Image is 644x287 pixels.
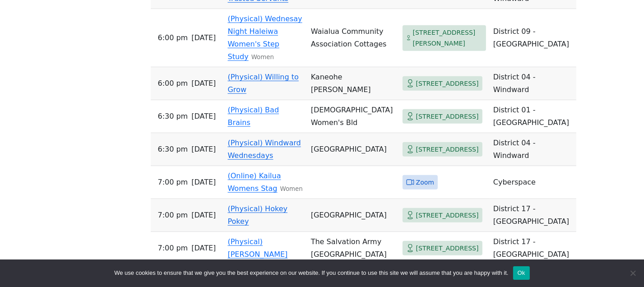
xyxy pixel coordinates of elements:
[191,242,216,255] span: [DATE]
[413,27,482,49] span: [STREET_ADDRESS][PERSON_NAME]
[191,143,216,156] span: [DATE]
[416,243,479,254] span: [STREET_ADDRESS]
[158,110,188,123] span: 6:30 PM
[416,210,479,221] span: [STREET_ADDRESS]
[191,176,216,189] span: [DATE]
[307,67,399,100] td: Kaneohe [PERSON_NAME]
[490,100,576,133] td: District 01 - [GEOGRAPHIC_DATA]
[158,32,188,44] span: 6:00 PM
[307,232,399,265] td: The Salvation Army [GEOGRAPHIC_DATA]
[307,199,399,232] td: [GEOGRAPHIC_DATA]
[513,266,530,280] button: Ok
[114,268,508,278] span: We use cookies to ensure that we give you the best experience on our website. If you continue to ...
[228,73,299,94] a: (Physical) Willing to Grow
[191,110,216,123] span: [DATE]
[416,78,479,89] span: [STREET_ADDRESS]
[228,106,279,127] a: (Physical) Bad Brains
[416,144,479,155] span: [STREET_ADDRESS]
[251,54,274,60] small: Women
[628,268,637,278] span: No
[228,204,287,226] a: (Physical) Hokey Pokey
[490,9,576,67] td: District 09 - [GEOGRAPHIC_DATA]
[416,111,479,122] span: [STREET_ADDRESS]
[191,209,216,222] span: [DATE]
[158,176,188,189] span: 7:00 PM
[228,171,281,193] a: (Online) Kailua Womens Stag
[158,143,188,156] span: 6:30 PM
[228,237,288,259] a: (Physical) [PERSON_NAME]
[490,199,576,232] td: District 17 - [GEOGRAPHIC_DATA]
[228,139,301,160] a: (Physical) Windward Wednesdays
[228,14,302,61] a: (Physical) Wednesay Night Haleiwa Women's Step Study
[490,166,576,199] td: Cyberspace
[307,9,399,67] td: Waialua Community Association Cottages
[307,133,399,166] td: [GEOGRAPHIC_DATA]
[191,32,216,44] span: [DATE]
[158,209,188,222] span: 7:00 PM
[307,100,399,133] td: [DEMOGRAPHIC_DATA] Women's Bld
[158,242,188,255] span: 7:00 PM
[490,67,576,100] td: District 04 - Windward
[280,185,303,192] small: Women
[191,77,216,90] span: [DATE]
[158,77,188,90] span: 6:00 PM
[490,232,576,265] td: District 17 - [GEOGRAPHIC_DATA]
[490,133,576,166] td: District 04 - Windward
[416,177,434,188] span: Zoom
